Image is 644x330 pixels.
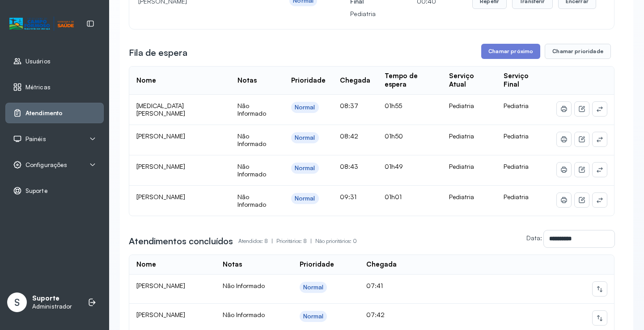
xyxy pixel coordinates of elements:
[9,17,74,31] img: Logotipo do estabelecimento
[504,72,542,89] div: Serviço Final
[25,109,63,117] span: Atendimento
[238,235,276,247] p: Atendidos: 8
[340,102,358,109] span: 08:37
[449,72,489,89] div: Serviço Atual
[237,163,266,178] span: Não Informado
[385,193,402,201] span: 01h01
[13,57,96,66] a: Usuários
[237,193,266,209] span: Não Informado
[25,161,67,169] span: Configurações
[310,238,312,244] span: |
[449,132,489,140] div: Pediatria
[13,83,96,92] a: Métricas
[504,193,529,201] span: Pediatria
[237,132,266,148] span: Não Informado
[366,282,383,289] span: 07:41
[315,235,357,247] p: Não prioritários: 0
[136,102,185,117] span: [MEDICAL_DATA][PERSON_NAME]
[340,163,358,170] span: 08:43
[449,193,489,201] div: Pediatria
[136,260,156,269] div: Nome
[291,76,326,85] div: Prioridade
[504,132,529,140] span: Pediatria
[136,132,185,140] span: [PERSON_NAME]
[340,132,358,140] span: 08:42
[223,282,265,289] span: Não Informado
[366,311,385,318] span: 07:42
[136,76,156,85] div: Nome
[25,84,51,91] span: Métricas
[340,193,356,201] span: 09:31
[366,260,397,269] div: Chegada
[32,303,72,310] p: Administrador
[271,238,273,244] span: |
[295,104,315,111] div: Normal
[136,193,185,201] span: [PERSON_NAME]
[385,163,403,170] span: 01h49
[303,284,324,291] div: Normal
[303,313,324,320] div: Normal
[13,109,96,117] a: Atendimento
[276,235,315,247] p: Prioritários: 8
[295,195,315,202] div: Normal
[504,102,529,109] span: Pediatria
[25,58,51,65] span: Usuários
[136,163,185,170] span: [PERSON_NAME]
[295,134,315,142] div: Normal
[129,235,233,247] h3: Atendimentos concluídos
[350,8,386,20] p: Pediatria
[385,102,402,109] span: 01h55
[25,187,48,195] span: Suporte
[385,72,435,89] div: Tempo de espera
[129,46,187,59] h3: Fila de espera
[526,234,542,242] label: Data:
[223,311,265,318] span: Não Informado
[237,76,257,85] div: Notas
[449,163,489,171] div: Pediatria
[223,260,242,269] div: Notas
[32,294,72,303] p: Suporte
[136,282,185,289] span: [PERSON_NAME]
[340,76,370,85] div: Chegada
[237,102,266,117] span: Não Informado
[449,102,489,110] div: Pediatria
[385,132,403,140] span: 01h50
[25,135,46,143] span: Painéis
[295,164,315,172] div: Normal
[136,311,185,318] span: [PERSON_NAME]
[481,44,540,59] button: Chamar próximo
[545,44,611,59] button: Chamar prioridade
[504,163,529,170] span: Pediatria
[300,260,334,269] div: Prioridade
